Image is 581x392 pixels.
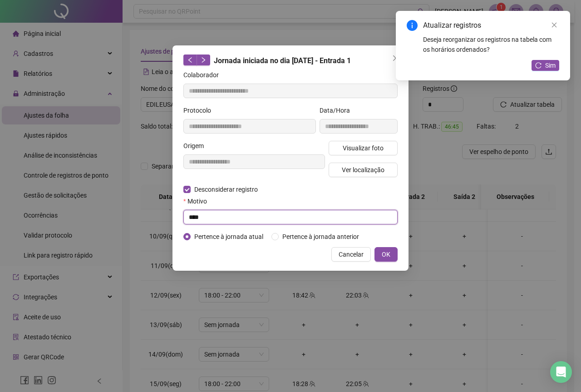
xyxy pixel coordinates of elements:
[329,141,398,155] button: Visualizar foto
[320,105,356,115] label: Data/Hora
[423,35,559,55] div: Deseja reorganizar os registros na tabela com os horários ordenados?
[374,247,398,262] button: OK
[392,55,399,62] span: close
[407,20,418,31] span: info-circle
[197,55,210,65] button: right
[183,141,210,151] label: Origem
[532,60,559,71] button: Sim
[183,55,398,66] div: Jornada iniciada no dia [DATE] - Entrada 1
[183,55,197,65] button: left
[551,22,557,28] span: close
[331,247,371,262] button: Cancelar
[191,184,261,194] span: Desconsiderar registro
[545,60,556,70] span: Sim
[343,143,384,153] span: Visualizar foto
[550,361,572,383] div: Open Intercom Messenger
[549,20,559,30] a: Close
[279,232,363,242] span: Pertence à jornada anterior
[423,20,559,31] div: Atualizar registros
[183,105,217,115] label: Protocolo
[183,70,225,80] label: Colaborador
[200,57,207,63] span: right
[339,249,364,259] span: Cancelar
[329,163,398,177] button: Ver localização
[187,57,193,63] span: left
[191,232,267,242] span: Pertence à jornada atual
[535,62,542,69] span: reload
[183,196,213,206] label: Motivo
[342,165,384,175] span: Ver localização
[389,51,403,65] button: Close
[382,249,390,259] span: OK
